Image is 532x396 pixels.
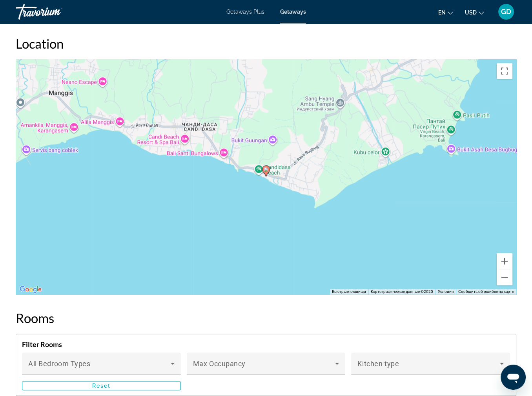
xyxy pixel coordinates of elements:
span: Reset [92,383,111,389]
button: Быстрые клавиши [332,289,366,294]
h2: Location [16,36,516,51]
button: Change currency [465,7,484,18]
button: User Menu [496,4,516,20]
a: Getaways [280,9,306,15]
span: GD [501,8,511,16]
span: USD [465,9,477,16]
a: Сообщить об ошибке на карте [458,289,514,294]
button: Уменьшить [497,269,512,285]
span: All Bedroom Types [28,360,91,368]
span: Max Occupancy [193,360,246,368]
button: Change language [438,7,453,18]
a: Условия (ссылка откроется в новой вкладке) [438,289,454,294]
span: en [438,9,446,16]
a: Открыть эту область в Google Картах (в новом окне) [18,284,44,294]
h2: Rooms [16,310,516,326]
a: Getaways Plus [226,9,264,15]
span: Kitchen type [357,360,399,368]
img: Google [18,284,44,294]
h4: Filter Rooms [22,340,510,349]
button: Reset [22,381,181,390]
a: Travorium [16,2,94,22]
span: Картографические данные ©2025 [371,289,433,294]
button: Увеличить [497,253,512,269]
iframe: Кнопка запуска окна обмена сообщениями [501,365,526,390]
button: Включить полноэкранный режим [497,63,512,79]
